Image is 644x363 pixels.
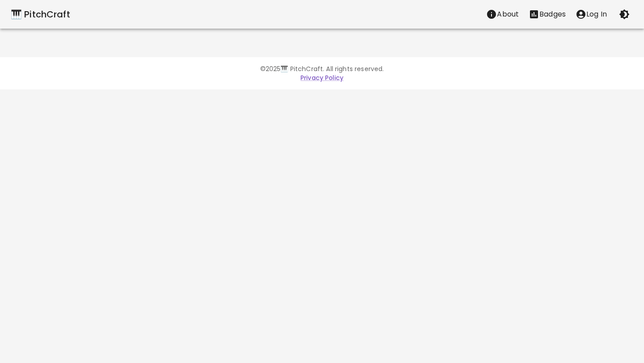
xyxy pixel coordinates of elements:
p: © 2025 🎹 PitchCraft. All rights reserved. [64,64,580,73]
a: Privacy Policy [301,73,343,82]
p: Log In [586,9,607,20]
p: Badges [539,9,566,20]
button: About [481,5,524,23]
button: Stats [524,5,571,23]
a: 🎹 PitchCraft [11,7,70,21]
p: About [497,9,519,20]
button: account of current user [571,5,612,23]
